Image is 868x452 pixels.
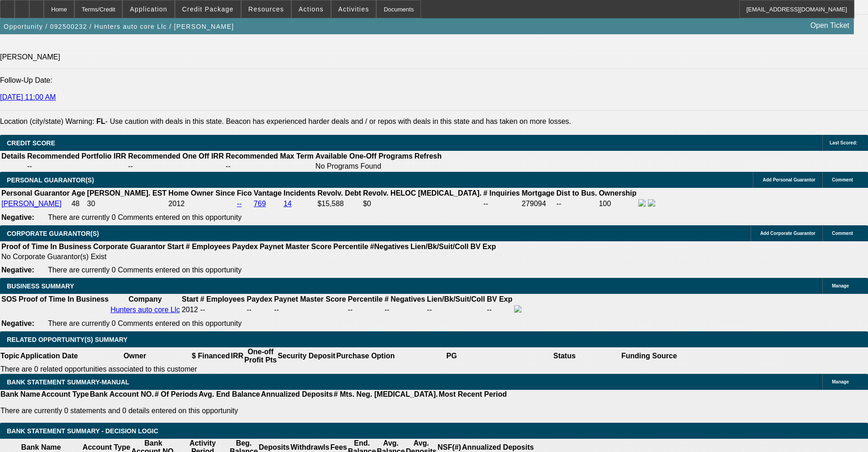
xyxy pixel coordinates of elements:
[410,243,468,250] b: Lien/Bk/Suit/Coll
[483,199,520,209] td: --
[832,231,853,236] span: Comment
[93,243,165,250] b: Corporate Guarantor
[414,152,442,161] th: Refresh
[0,407,507,415] p: There are currently 0 statements and 0 details entered on this opportunity
[521,199,555,209] td: 279094
[274,295,346,303] b: Paynet Master Score
[26,162,126,171] td: --
[7,427,158,435] span: Bank Statement Summary - Decision Logic
[230,347,244,365] th: IRR
[110,306,180,314] a: Hunters auto core Llc
[277,347,336,365] th: Security Deposit
[168,189,235,197] b: Home Owner Since
[225,152,314,161] th: Recommended Max Term
[338,5,369,13] span: Activities
[292,0,331,18] button: Actions
[260,243,331,250] b: Paynet Master Score
[807,18,853,33] a: Open Ticket
[274,306,346,314] div: --
[260,390,333,399] th: Annualized Deposits
[487,295,512,303] b: BV Exp
[7,378,129,386] span: BANK STATEMENT SUMMARY-MANUAL
[96,117,571,125] label: - Use caution with deals in this state. Beacon has experienced harder deals and / or repos with d...
[4,23,234,30] span: Opportunity / 092500232 / Hunters auto core Llc / [PERSON_NAME]
[336,347,395,365] th: Purchase Option
[438,390,507,399] th: Most Recent Period
[557,189,597,197] b: Dist to Bus.
[254,189,282,197] b: Vantage
[18,295,109,304] th: Proof of Time In Business
[175,0,241,18] button: Credit Package
[333,243,368,250] b: Percentile
[331,0,376,18] button: Activities
[483,189,520,197] b: # Inquiries
[315,162,413,171] td: No Programs Found
[1,200,62,207] a: [PERSON_NAME]
[648,199,655,207] img: linkedin-icon.png
[237,200,242,207] a: --
[384,306,425,314] div: --
[556,199,598,209] td: --
[7,139,55,147] span: CREDIT SCORE
[760,231,815,236] span: Add Corporate Guarantor
[317,199,362,209] td: $15,588
[333,390,438,399] th: # Mts. Neg. [MEDICAL_DATA].
[237,189,252,197] b: Fico
[182,5,234,13] span: Credit Package
[200,306,205,314] span: --
[508,347,621,365] th: Status
[7,336,127,343] span: RELATED OPPORTUNITY(S) SUMMARY
[246,305,273,315] td: --
[200,295,245,303] b: # Employees
[254,200,266,207] a: 769
[242,0,291,18] button: Resources
[832,283,849,288] span: Manage
[1,213,34,221] b: Negative:
[87,189,167,197] b: [PERSON_NAME]. EST
[299,5,324,13] span: Actions
[154,390,198,399] th: # Of Periods
[247,295,272,303] b: Paydex
[832,177,853,182] span: Comment
[89,390,154,399] th: Bank Account NO.
[7,282,74,290] span: BUSINESS SUMMARY
[621,347,678,365] th: Funding Source
[763,177,815,182] span: Add Personal Guarantor
[225,162,314,171] td: --
[1,152,26,161] th: Details
[87,199,167,209] td: 30
[284,200,292,207] a: 14
[198,390,261,399] th: Avg. End Balance
[363,199,482,209] td: $0
[284,189,316,197] b: Incidents
[79,347,191,365] th: Owner
[128,295,162,303] b: Company
[244,347,277,365] th: One-off Profit Pts
[26,152,126,161] th: Recommended Portfolio IRR
[315,152,413,161] th: Available One-Off Programs
[348,295,383,303] b: Percentile
[830,140,857,145] span: Last Scored:
[370,243,409,250] b: #Negatives
[1,319,34,327] b: Negative:
[1,295,17,304] th: SOS
[96,117,105,125] b: FL
[20,347,78,365] th: Application Date
[48,319,242,327] span: There are currently 0 Comments entered on this opportunity
[317,189,361,197] b: Revolv. Debt
[48,266,242,274] span: There are currently 0 Comments entered on this opportunity
[123,0,174,18] button: Application
[191,347,231,365] th: $ Financed
[384,295,425,303] b: # Negatives
[182,295,198,303] b: Start
[522,189,555,197] b: Mortgage
[248,5,284,13] span: Resources
[1,252,500,261] td: No Corporate Guarantor(s) Exist
[48,213,242,221] span: There are currently 0 Comments entered on this opportunity
[1,242,92,251] th: Proof of Time In Business
[638,199,646,207] img: facebook-icon.png
[1,189,69,197] b: Personal Guarantor
[395,347,508,365] th: PG
[1,266,34,274] b: Negative:
[427,295,485,303] b: Lien/Bk/Suit/Coll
